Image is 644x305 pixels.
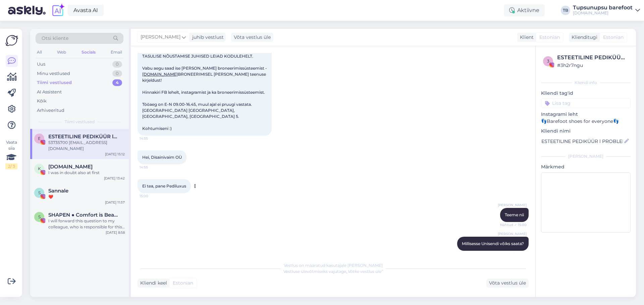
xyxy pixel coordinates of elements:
[284,263,383,268] span: Vestlus on määratud kasutajale [PERSON_NAME]
[557,54,629,62] div: ESTEETILINE PEDIKÜÜR l PROBLEEMSED JALAD
[37,89,62,95] div: AI Assistent
[547,59,549,64] span: 3
[51,3,65,17] img: explore-ai
[498,231,527,236] span: [PERSON_NAME]
[140,194,165,199] span: 15:00
[541,128,631,135] p: Kliendi nimi
[105,200,125,205] div: [DATE] 11:57
[173,280,193,287] span: Estonian
[142,29,267,131] span: *Automaatteade* Aitäh, et Sa kirjutasid. Vastan esimesel võimalusel. TASULISE NÕUSTAMISE JUHISED ...
[517,34,534,41] div: Klient
[573,10,633,16] div: [DOMAIN_NAME]
[112,70,122,77] div: 0
[462,241,524,246] span: Millisesse Unisendi võiks saata?
[569,34,597,41] div: Klienditugi
[140,165,165,170] span: 14:55
[541,90,631,97] p: Kliendi tag'id
[142,183,186,188] span: Ei tea, pane Pediluxus
[105,152,125,157] div: [DATE] 15:12
[38,214,41,219] span: S
[37,61,45,68] div: Uus
[541,111,631,118] p: Instagrami leht
[501,251,527,256] span: Nähtud ✓ 15:11
[504,4,545,16] div: Aktiivne
[48,194,125,200] div: ❤️
[541,163,631,170] p: Märkmed
[48,212,118,218] span: SHAPEN ● Comfort is Beautiful
[141,33,180,41] span: [PERSON_NAME]
[109,48,123,57] div: Email
[541,98,631,108] input: Lisa tag
[539,34,560,41] span: Estonian
[65,119,95,125] span: Tiimi vestlused
[56,48,67,57] div: Web
[557,62,629,69] div: # 3h2r7ngu
[106,230,125,235] div: [DATE] 8:58
[48,170,125,176] div: I was in doubt also at first
[231,33,273,42] div: Võta vestlus üle
[5,34,18,47] img: Askly Logo
[190,34,224,41] div: juhib vestlust
[541,138,623,145] input: Lisa nimi
[48,218,125,230] div: I will forward this question to my colleague, who is responsible for this. The reply will be here...
[36,48,43,57] div: All
[104,176,125,181] div: [DATE] 13:42
[283,269,383,274] span: Vestluse ülevõtmiseks vajutage
[37,107,64,114] div: Arhiveeritud
[5,139,17,169] div: Vaata siia
[37,79,72,86] div: Tiimi vestlused
[68,5,104,16] a: Avasta AI
[112,79,122,86] div: 4
[505,212,524,217] span: Teeme nii
[38,136,41,141] span: E
[140,136,165,141] span: 14:55
[573,5,633,10] div: Tupsunupsu barefoot
[573,5,640,16] a: Tupsunupsu barefoot[DOMAIN_NAME]
[142,72,178,77] a: [DOMAIN_NAME]
[498,203,527,208] span: [PERSON_NAME]
[37,98,47,104] div: Kõik
[5,163,17,169] div: 2 / 3
[112,61,122,68] div: 0
[48,164,93,170] span: KOEL.SHOES
[138,280,167,287] div: Kliendi keel
[346,269,383,274] i: „Võtke vestlus üle”
[486,279,529,288] div: Võta vestlus üle
[48,188,68,194] span: Sannale
[37,70,70,77] div: Minu vestlused
[42,35,68,42] span: Otsi kliente
[48,140,125,152] div: 53735700 [EMAIL_ADDRESS][DOMAIN_NAME]
[142,155,182,160] span: Hei, Disainivaim OÙ
[38,190,41,195] span: S
[80,48,97,57] div: Socials
[541,80,631,86] div: Kliendi info
[541,153,631,159] div: [PERSON_NAME]
[500,222,527,227] span: Nähtud ✓ 15:00
[48,134,118,140] span: ESTEETILINE PEDIKÜÜR l PROBLEEMSED JALAD
[561,6,570,15] div: TB
[38,166,41,171] span: K
[541,118,631,125] p: 👣Barefoot shoes for everyone👣
[603,34,624,41] span: Estonian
